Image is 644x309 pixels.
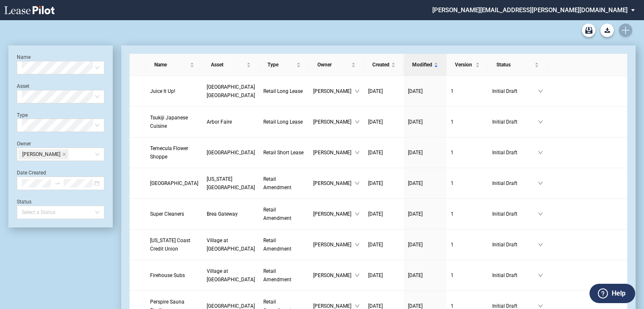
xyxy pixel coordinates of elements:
[313,87,355,95] span: [PERSON_NAME]
[451,150,454,156] span: 1
[364,54,404,76] th: Created
[368,240,400,249] a: [DATE]
[263,150,304,156] span: Retail Short Lease
[355,181,360,186] span: down
[263,148,305,157] a: Retail Short Lease
[412,61,432,69] span: Modified
[408,210,442,218] a: [DATE]
[368,272,383,278] span: [DATE]
[408,150,423,156] span: [DATE]
[263,238,291,252] span: Retail Amendment
[267,61,295,69] span: Type
[408,211,423,217] span: [DATE]
[408,242,423,248] span: [DATE]
[372,61,390,69] span: Created
[55,180,60,186] span: swap-right
[263,206,305,222] a: Retail Amendment
[451,119,454,125] span: 1
[263,119,303,125] span: Retail Long Lease
[492,179,538,188] span: Initial Draft
[355,304,360,309] span: down
[451,211,454,217] span: 1
[150,210,198,218] a: Super Cleaners
[355,89,360,94] span: down
[538,242,543,247] span: down
[207,175,255,192] a: [US_STATE][GEOGRAPHIC_DATA]
[492,148,538,157] span: Initial Draft
[150,114,198,130] a: Tsukiji Japanese Cuisine
[368,150,383,156] span: [DATE]
[408,271,442,280] a: [DATE]
[17,112,28,118] label: Type
[150,272,185,278] span: Firehouse Subs
[368,118,400,126] a: [DATE]
[150,271,198,280] a: Firehouse Subs
[404,54,447,76] th: Modified
[451,88,454,94] span: 1
[150,115,188,129] span: Tsukiji Japanese Cuisine
[263,268,291,283] span: Retail Amendment
[368,180,383,186] span: [DATE]
[492,118,538,126] span: Initial Draft
[309,54,364,76] th: Owner
[538,304,543,309] span: down
[451,271,484,280] a: 1
[451,210,484,218] a: 1
[408,119,423,125] span: [DATE]
[492,240,538,249] span: Initial Draft
[451,148,484,157] a: 1
[17,170,46,176] label: Date Created
[368,242,383,248] span: [DATE]
[150,211,184,217] span: Super Cleaners
[259,54,309,76] th: Type
[451,240,484,249] a: 1
[496,61,532,69] span: Status
[408,180,423,186] span: [DATE]
[62,152,66,156] span: close
[313,179,355,188] span: [PERSON_NAME]
[598,24,616,37] md-menu: Download Blank Form List
[538,150,543,155] span: down
[263,118,305,126] a: Retail Long Lease
[368,87,400,95] a: [DATE]
[207,210,255,218] a: Brea Gateway
[22,150,60,159] span: [PERSON_NAME]
[154,61,188,69] span: Name
[451,118,484,126] a: 1
[582,24,595,37] a: Archive
[368,211,383,217] span: [DATE]
[55,180,60,186] span: to
[150,88,175,94] span: Juice It Up!
[355,119,360,124] span: down
[207,268,255,283] span: Village at Mira Mesa
[18,149,68,159] span: Stephanie Deaver
[451,179,484,188] a: 1
[355,242,360,247] span: down
[368,119,383,125] span: [DATE]
[207,211,238,217] span: Brea Gateway
[211,61,245,69] span: Asset
[451,242,454,248] span: 1
[368,88,383,94] span: [DATE]
[612,288,626,299] label: Help
[538,89,543,94] span: down
[451,303,454,309] span: 1
[17,54,31,60] label: Name
[263,87,305,95] a: Retail Long Lease
[150,180,198,186] span: Lighthouse Education Center
[313,271,355,280] span: [PERSON_NAME]
[408,88,423,94] span: [DATE]
[17,199,31,205] label: Status
[207,118,255,126] a: Arbor Faire
[207,267,255,284] a: Village at [GEOGRAPHIC_DATA]
[492,210,538,218] span: Initial Draft
[150,238,190,252] span: California Coast Credit Union
[451,272,454,278] span: 1
[263,236,305,253] a: Retail Amendment
[455,61,474,69] span: Version
[146,54,203,76] th: Name
[538,211,543,217] span: down
[368,148,400,157] a: [DATE]
[207,303,255,309] span: Ocean View Plaza
[368,271,400,280] a: [DATE]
